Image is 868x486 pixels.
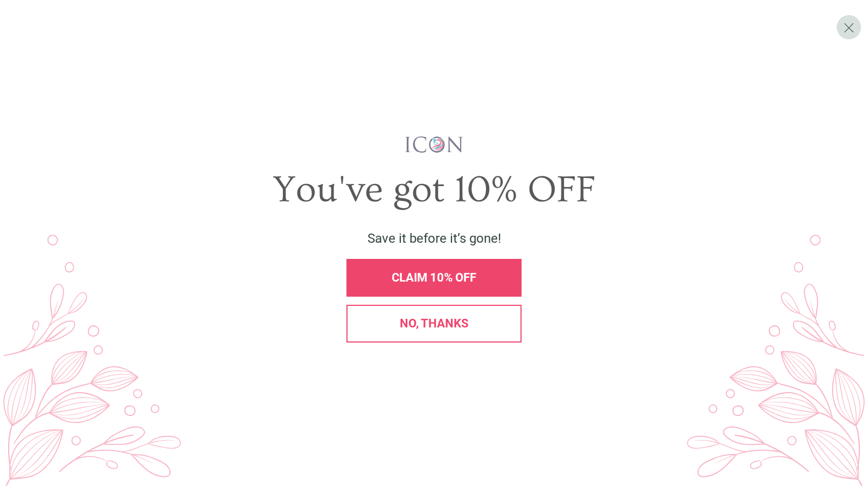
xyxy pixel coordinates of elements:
span: You've got 10% OFF [273,169,595,211]
img: iconwallstickersl_1754656298800.png [404,135,464,154]
span: Save it before it’s gone! [367,231,501,246]
span: CLAIM 10% OFF [392,271,476,284]
span: No, thanks [400,317,469,330]
span: X [843,19,855,36]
